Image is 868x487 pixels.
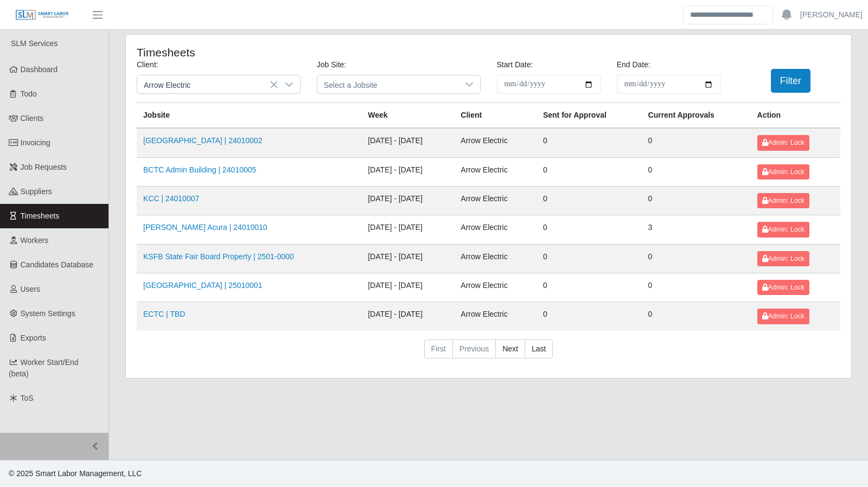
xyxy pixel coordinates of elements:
[143,165,256,174] a: BCTC Admin Building | 24010005
[137,59,158,71] label: Client:
[361,186,454,215] td: [DATE] - [DATE]
[21,285,41,293] span: Users
[143,136,262,145] a: [GEOGRAPHIC_DATA] | 24010002
[361,103,454,129] th: Week
[21,394,34,402] span: ToS
[537,103,642,129] th: Sent for Approval
[762,197,805,204] span: Admin: Lock
[143,223,267,232] a: [PERSON_NAME] Acura | 24010010
[762,226,805,233] span: Admin: Lock
[361,128,454,157] td: [DATE] - [DATE]
[762,284,805,291] span: Admin: Lock
[537,157,642,186] td: 0
[757,280,809,295] button: Admin: Lock
[537,186,642,215] td: 0
[762,312,805,320] span: Admin: Lock
[800,9,863,21] a: [PERSON_NAME]
[143,252,294,261] a: KSFB State Fair Board Property | 2501-0000
[751,103,840,129] th: Action
[454,244,537,273] td: Arrow Electric
[617,59,650,71] label: End Date:
[15,9,69,21] img: SLM Logo
[21,212,60,220] span: Timesheets
[642,302,751,331] td: 0
[642,128,751,157] td: 0
[21,309,75,318] span: System Settings
[762,139,805,146] span: Admin: Lock
[21,138,50,147] span: Invoicing
[525,339,553,359] a: Last
[757,135,809,150] button: Admin: Lock
[317,75,458,93] span: Select a Jobsite
[454,273,537,302] td: Arrow Electric
[642,186,751,215] td: 0
[757,222,809,237] button: Admin: Lock
[642,157,751,186] td: 0
[757,309,809,324] button: Admin: Lock
[143,310,185,318] a: ECTC | TBD
[137,339,840,368] nav: pagination
[317,59,346,71] label: Job Site:
[757,164,809,180] button: Admin: Lock
[361,302,454,331] td: [DATE] - [DATE]
[642,103,751,129] th: Current Approvals
[361,157,454,186] td: [DATE] - [DATE]
[454,157,537,186] td: Arrow Electric
[454,128,537,157] td: Arrow Electric
[21,65,58,74] span: Dashboard
[137,46,420,59] h4: Timesheets
[757,193,809,208] button: Admin: Lock
[537,128,642,157] td: 0
[361,244,454,273] td: [DATE] - [DATE]
[683,5,773,24] input: Search
[762,168,805,176] span: Admin: Lock
[21,334,46,342] span: Exports
[642,215,751,244] td: 3
[642,273,751,302] td: 0
[454,302,537,331] td: Arrow Electric
[21,236,49,245] span: Workers
[361,273,454,302] td: [DATE] - [DATE]
[762,255,805,262] span: Admin: Lock
[21,114,44,123] span: Clients
[11,39,58,48] span: SLM Services
[21,89,37,98] span: Todo
[537,215,642,244] td: 0
[361,215,454,244] td: [DATE] - [DATE]
[454,186,537,215] td: Arrow Electric
[454,103,537,129] th: Client
[537,244,642,273] td: 0
[497,59,533,71] label: Start Date:
[9,358,79,378] span: Worker Start/End (beta)
[537,302,642,331] td: 0
[137,75,278,93] span: Arrow Electric
[21,187,52,196] span: Suppliers
[137,103,361,129] th: Jobsite
[143,281,262,290] a: [GEOGRAPHIC_DATA] | 25010001
[642,244,751,273] td: 0
[454,215,537,244] td: Arrow Electric
[143,194,199,203] a: KCC | 24010007
[9,469,142,478] span: © 2025 Smart Labor Management, LLC
[537,273,642,302] td: 0
[757,251,809,266] button: Admin: Lock
[21,260,94,269] span: Candidates Database
[771,69,810,93] button: Filter
[495,339,525,359] a: Next
[21,163,67,171] span: Job Requests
